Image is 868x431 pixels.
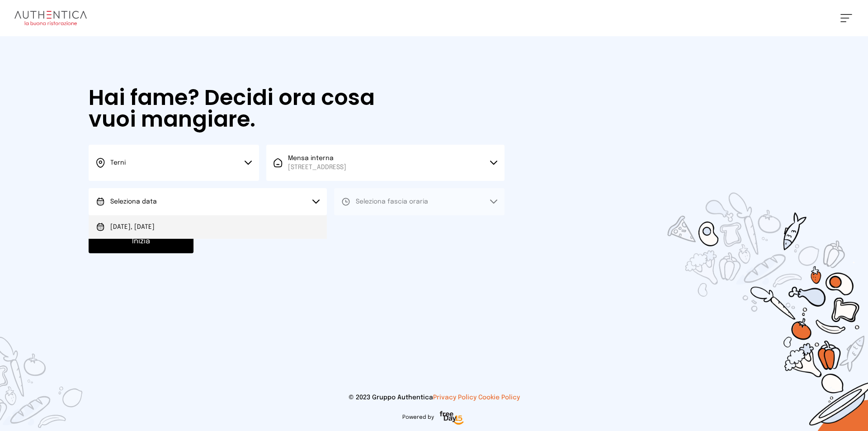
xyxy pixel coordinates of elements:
button: Seleziona data [89,188,327,215]
span: Powered by [402,414,434,421]
span: Seleziona data [110,199,157,205]
button: Inizia [89,230,193,253]
a: Privacy Policy [433,394,476,401]
img: logo-freeday.3e08031.png [438,409,466,427]
a: Cookie Policy [478,394,520,401]
p: © 2023 Gruppo Authentica [14,393,854,402]
button: Seleziona fascia oraria [334,188,505,215]
span: Seleziona fascia oraria [356,199,428,205]
span: [DATE], [DATE] [110,223,155,232]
